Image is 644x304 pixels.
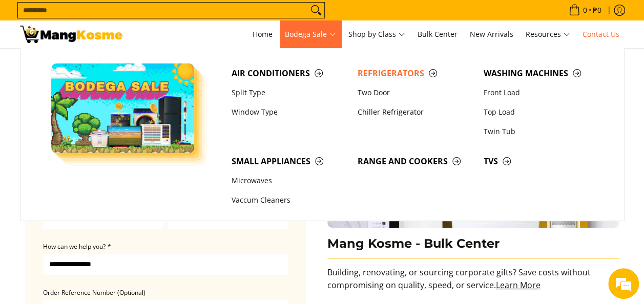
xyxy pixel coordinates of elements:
[327,266,619,302] p: Building, renovating, or sourcing corporate gifts? Save costs without compromising on quality, sp...
[577,20,625,48] a: Contact Us
[566,5,605,16] span: •
[226,102,352,122] a: Window Type
[521,20,575,48] a: Resources
[352,63,479,83] a: Refrigerators
[418,29,458,39] span: Bulk Center
[43,288,146,297] span: Order Reference Number (Optional)
[133,20,625,48] nav: Main Menu
[358,155,473,168] span: Range and Cookers
[465,20,518,48] a: New Arrivals
[59,89,141,192] span: We're online!
[226,83,352,102] a: Split Type
[226,63,352,83] a: Air Conditioners
[479,102,605,122] a: Top Load
[280,20,341,48] a: Bodega Sale
[352,102,479,122] a: Chiller Refrigerator
[412,20,463,48] a: Bulk Center
[308,3,324,18] button: Search
[247,20,278,48] a: Home
[479,122,605,141] a: Twin Tub
[352,151,479,171] a: Range and Cookers
[343,20,410,48] a: Shop by Class
[479,63,605,83] a: Washing Machines
[484,155,599,168] span: TVs
[253,29,273,39] span: Home
[484,67,599,80] span: Washing Machines
[581,7,589,14] span: 0
[327,236,619,259] h3: Mang Kosme - Bulk Center
[232,155,347,168] span: Small Appliances
[51,63,195,153] img: Bodega Sale
[583,29,619,39] span: Contact Us
[479,151,605,171] a: TVs
[226,151,352,171] a: Small Appliances
[526,28,570,41] span: Resources
[470,29,513,39] span: New Arrivals
[285,28,336,41] span: Bodega Sale
[591,7,603,14] span: ₱0
[479,83,605,102] a: Front Load
[348,28,405,41] span: Shop by Class
[496,279,541,291] a: Learn More
[20,26,122,43] img: Contact Us Today! l Mang Kosme - Home Appliance Warehouse Sale
[168,5,193,30] div: Minimize live chat window
[5,199,195,234] textarea: Type your message and hit 'Enter'
[43,242,106,251] span: How can we help you?
[358,67,473,80] span: Refrigerators
[53,57,172,71] div: Chat with us now
[226,171,352,191] a: Microwaves
[232,67,347,80] span: Air Conditioners
[226,191,352,210] a: Vaccum Cleaners
[352,83,479,102] a: Two Door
